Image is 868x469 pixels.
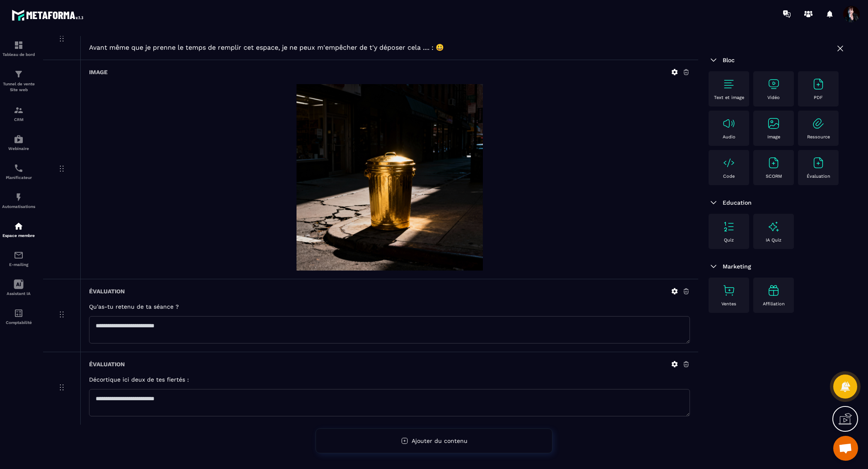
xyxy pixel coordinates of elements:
[89,361,125,367] h6: Évaluation
[297,84,483,271] img: background
[2,157,35,186] a: schedulerschedulerPlanificateur
[89,376,690,383] h5: Décortique ici deux de tes fiertés :
[767,117,780,130] img: text-image no-wra
[14,163,24,173] img: scheduler
[812,156,825,169] img: text-image no-wra
[89,288,125,295] h6: Évaluation
[12,7,86,23] img: logo
[721,301,736,307] p: Ventes
[722,284,735,297] img: text-image no-wra
[722,77,735,91] img: text-image no-wra
[724,237,734,243] p: Quiz
[2,146,35,151] p: Webinaire
[2,262,35,267] p: E-mailing
[812,77,825,91] img: text-image no-wra
[722,117,735,130] img: text-image no-wra
[714,95,744,100] p: Text et image
[2,186,35,215] a: automationsautomationsAutomatisations
[89,69,108,75] h6: Image
[2,63,35,99] a: formationformationTunnel de vente Site web
[807,134,830,140] p: Ressource
[14,134,24,144] img: automations
[766,174,782,179] p: SCORM
[14,69,24,79] img: formation
[2,34,35,63] a: formationformationTableau de bord
[2,117,35,122] p: CRM
[767,134,780,140] p: Image
[767,220,780,233] img: text-image
[723,199,752,206] span: Education
[767,95,780,100] p: Vidéo
[709,261,719,271] img: arrow-down
[2,204,35,209] p: Automatisations
[833,436,858,461] div: Ouvrir le chat
[722,220,735,233] img: text-image no-wra
[2,233,35,238] p: Espace membre
[709,55,719,65] img: arrow-down
[2,273,35,302] a: Assistant IA
[2,128,35,157] a: automationsautomationsWebinaire
[767,156,780,169] img: text-image no-wra
[722,156,735,169] img: text-image no-wra
[2,52,35,57] p: Tableau de bord
[14,308,24,318] img: accountant
[89,44,690,51] p: Avant même que je prenne le temps de remplir cet espace, je ne peux m'empêcher de t'y déposer cel...
[2,320,35,325] p: Comptabilité
[807,174,830,179] p: Évaluation
[723,174,735,179] p: Code
[723,263,751,270] span: Marketing
[14,192,24,202] img: automations
[723,57,735,63] span: Bloc
[2,175,35,180] p: Planificateur
[2,215,35,244] a: automationsautomationsEspace membre
[767,77,780,91] img: text-image no-wra
[2,81,35,93] p: Tunnel de vente Site web
[2,291,35,296] p: Assistant IA
[814,95,823,100] p: PDF
[2,244,35,273] a: emailemailE-mailing
[14,40,24,50] img: formation
[412,438,468,444] span: Ajouter du contenu
[709,198,719,208] img: arrow-down
[14,105,24,115] img: formation
[767,284,780,297] img: text-image
[2,99,35,128] a: formationformationCRM
[723,134,735,140] p: Audio
[14,221,24,231] img: automations
[812,117,825,130] img: text-image no-wra
[766,237,781,243] p: IA Quiz
[14,250,24,260] img: email
[89,303,690,310] h5: Qu'as-tu retenu de ta séance ?
[2,302,35,331] a: accountantaccountantComptabilité
[763,301,785,307] p: Affiliation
